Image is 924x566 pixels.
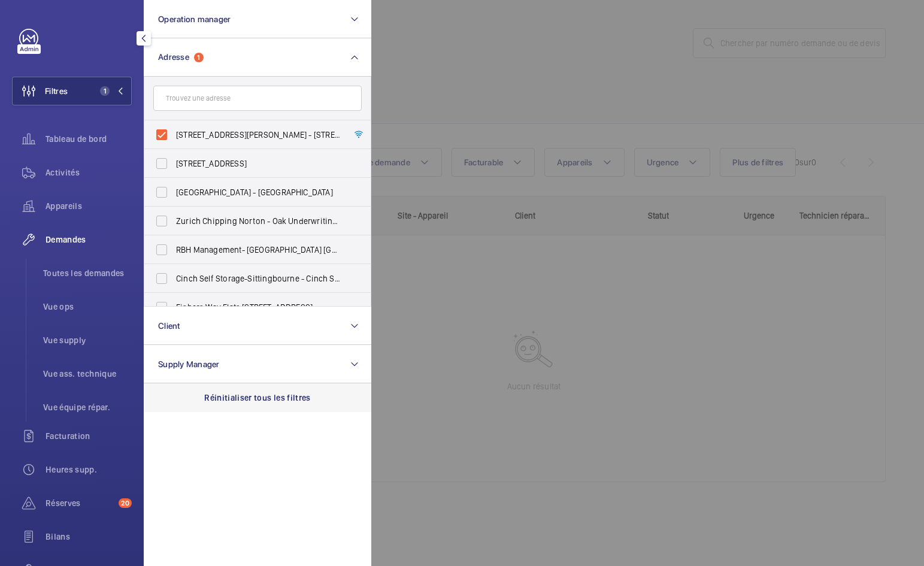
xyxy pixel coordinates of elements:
[43,301,132,313] span: Vue ops
[46,234,132,246] span: Demandes
[46,531,132,543] span: Bilans
[119,498,132,508] span: 20
[43,267,132,279] span: Toutes les demandes
[100,86,110,96] span: 1
[46,200,132,212] span: Appareils
[46,430,132,442] span: Facturation
[43,401,132,413] span: Vue équipe répar.
[46,167,132,178] span: Activités
[46,464,132,476] span: Heures supp.
[12,77,132,105] button: Filtres1
[43,334,132,346] span: Vue supply
[43,368,132,380] span: Vue ass. technique
[46,133,132,145] span: Tableau de bord
[46,497,114,509] span: Réserves
[45,85,68,97] span: Filtres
